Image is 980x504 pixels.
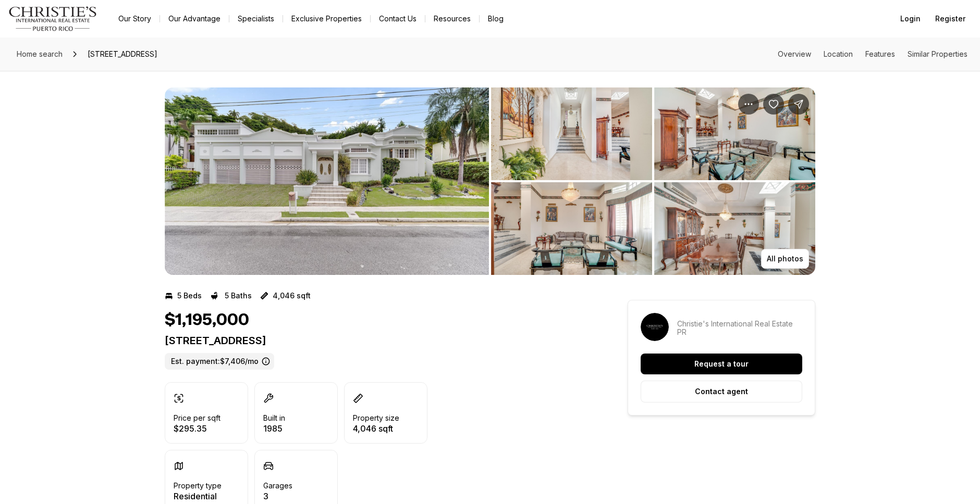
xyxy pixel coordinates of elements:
button: All photos [761,249,809,269]
p: All photos [767,255,803,263]
li: 2 of 9 [491,87,815,275]
a: Skip to: Similar Properties [908,49,967,58]
button: Share Property: 1 1 ST #602 [788,94,809,115]
p: Price per sqft [174,414,220,422]
button: View image gallery [654,182,815,275]
button: Contact Us [371,11,425,26]
p: Contact agent [695,387,748,396]
a: Skip to: Overview [778,49,811,58]
a: Our Advantage [160,11,229,26]
span: Home search [17,49,63,58]
h1: $1,195,000 [165,310,249,330]
p: 1985 [263,424,285,433]
a: Exclusive Properties [283,11,370,26]
a: Skip to: Features [865,49,895,58]
button: View image gallery [654,87,815,180]
p: Property size [353,414,399,422]
p: Residential [174,492,222,500]
p: 5 Baths [225,292,252,300]
a: Home search [13,46,67,62]
p: 4,046 sqft [273,292,311,300]
img: logo [8,6,97,31]
button: 5 Baths [210,287,252,304]
button: View image gallery [491,182,652,275]
a: Skip to: Location [824,49,853,58]
p: Garages [263,482,292,490]
a: Specialists [229,11,283,26]
p: Christie's International Real Estate PR [677,320,802,336]
label: Est. payment: $7,406/mo [165,353,274,370]
p: $295.35 [174,424,220,433]
p: 4,046 sqft [353,424,399,433]
button: Save Property: 1 1 ST #602 [763,94,784,115]
span: [STREET_ADDRESS] [83,46,162,62]
p: 3 [263,492,292,500]
button: View image gallery [165,87,489,275]
a: Resources [425,11,479,26]
button: Register [929,8,972,29]
nav: Page section menu [778,50,967,58]
button: Contact agent [641,381,802,402]
button: Login [894,8,927,29]
p: [STREET_ADDRESS] [165,334,590,347]
span: Register [935,15,965,23]
button: Request a tour [641,354,802,374]
button: View image gallery [491,87,652,180]
p: Request a tour [694,360,749,368]
p: 5 Beds [177,292,202,300]
li: 1 of 9 [165,87,489,275]
p: Property type [174,482,222,490]
a: Blog [480,11,512,26]
span: Login [900,15,921,23]
a: Our Story [110,11,160,26]
p: Built in [263,414,285,422]
div: Listing Photos [165,87,815,275]
button: Property options [738,94,759,115]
